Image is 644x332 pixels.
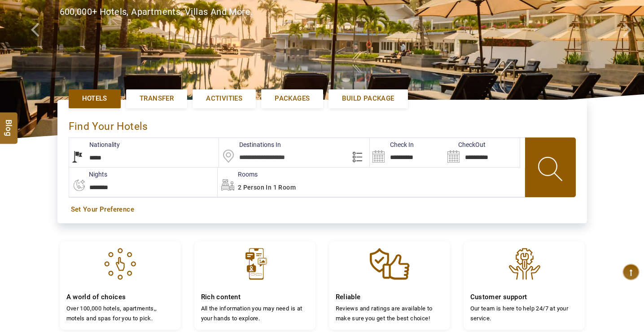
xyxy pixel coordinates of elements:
[66,304,174,323] p: Over 100,000 hotels, apartments,, motels and spas for you to pick.
[370,140,414,149] label: Check In
[66,293,174,301] h4: A world of choices
[69,89,121,108] a: Hotels
[69,111,576,137] div: Find Your Hotels
[219,140,281,149] label: Destinations In
[470,304,578,323] p: Our team is here to help 24/7 at your service.
[218,170,258,179] label: Rooms
[342,94,394,103] span: Build Package
[275,94,310,103] span: Packages
[71,205,574,214] a: Set Your Preference
[60,5,585,18] div: 600,000+ hotels, apartments, villas and more.
[201,293,309,301] h4: Rich content
[370,138,445,167] input: Search
[3,120,15,127] span: Blog
[69,140,120,149] label: Nationality
[336,304,443,323] p: Reviews and ratings are available to make sure you get the best choice!
[445,138,520,167] input: Search
[336,293,443,301] h4: Reliable
[193,89,256,108] a: Activities
[126,89,187,108] a: Transfer
[329,89,407,108] a: Build Package
[206,94,242,103] span: Activities
[445,140,486,149] label: CheckOut
[470,293,578,301] h4: Customer support
[69,170,107,179] label: nights
[82,94,107,103] span: Hotels
[238,184,296,191] span: 2 Person in 1 Room
[261,89,323,108] a: Packages
[201,304,309,323] p: All the information you may need is at your hands to explore.
[140,94,174,103] span: Transfer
